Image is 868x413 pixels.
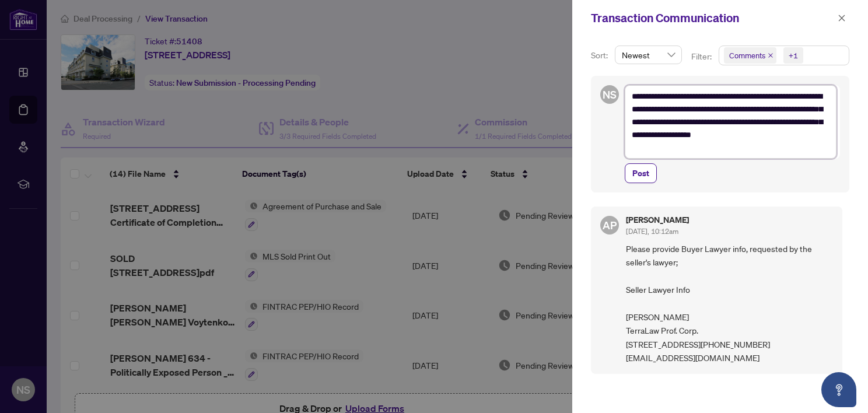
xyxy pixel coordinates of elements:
span: NS [603,86,617,103]
button: Open asap [821,372,856,407]
span: Comments [729,50,765,61]
span: Newest [622,46,675,64]
p: Filter: [691,50,713,63]
div: +1 [789,50,798,61]
p: Sort: [591,49,610,62]
div: Transaction Communication [591,9,834,27]
span: AP [603,217,617,233]
span: close [768,52,773,58]
span: Post [632,164,649,183]
span: Please provide Buyer Lawyer info, requested by the seller's lawyer; Seller Lawyer Info [PERSON_NA... [626,242,833,365]
h5: [PERSON_NAME] [626,216,689,224]
span: [DATE], 10:12am [626,227,678,236]
span: Comments [724,47,776,64]
span: close [838,14,846,22]
button: Post [625,163,657,183]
